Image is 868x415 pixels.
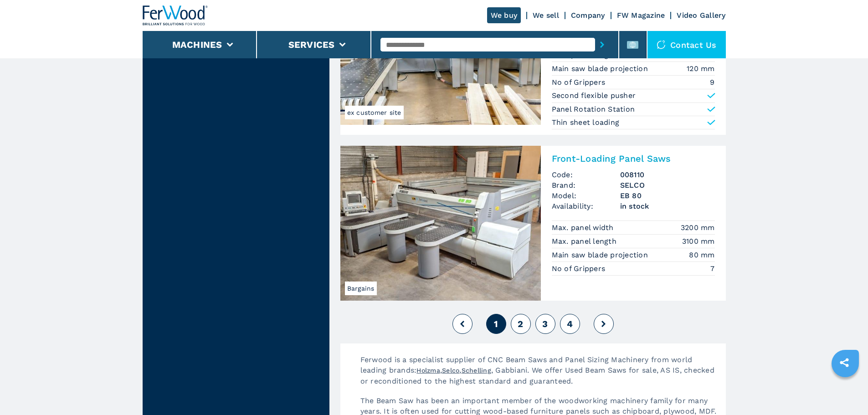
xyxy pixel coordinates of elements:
p: No of Grippers [552,77,608,87]
p: Ferwood is a specialist supplier of CNC Beam Saws and Panel Sizing Machinery from world leading b... [351,354,726,395]
a: Selco [442,367,459,374]
span: Bargains [345,282,377,295]
em: 80 mm [689,250,714,260]
a: sharethis [833,351,856,374]
span: ex customer site [345,106,404,119]
a: Company [571,11,605,20]
p: Second flexible pusher [552,91,636,101]
em: 3200 mm [681,222,715,233]
button: 1 [486,314,506,334]
button: Machines [172,39,222,50]
iframe: Chat [829,374,861,408]
h2: Front-Loading Panel Saws [552,153,715,164]
span: 4 [567,318,573,329]
img: Contact us [657,40,666,49]
em: 7 [710,263,714,274]
p: Thin sheet loading [552,118,620,128]
span: 1 [494,318,498,329]
a: Schelling [462,367,491,374]
div: Contact us [647,31,726,58]
span: Availability: [552,201,620,211]
a: FW Magazine [617,11,665,20]
p: Main saw blade projection [552,64,651,74]
p: Main saw blade projection [552,250,651,260]
button: 2 [511,314,531,334]
span: Brand: [552,180,620,190]
span: Code: [552,169,620,180]
p: Panel Rotation Station [552,104,635,114]
button: submit-button [595,34,609,55]
span: 3 [542,318,548,329]
p: No of Grippers [552,264,608,274]
span: in stock [620,201,715,211]
button: 3 [535,314,555,334]
em: 3100 mm [682,236,715,246]
a: Holzma [416,367,440,374]
img: Front-Loading Panel Saws SELCO EB 80 [340,146,541,301]
h3: 008110 [620,169,715,180]
a: Video Gallery [677,11,725,20]
span: 2 [518,318,523,329]
p: Max. panel length [552,236,619,246]
p: Max. panel width [552,223,616,233]
a: We sell [533,11,559,20]
img: Ferwood [143,5,208,26]
button: Services [288,39,335,50]
em: 120 mm [687,63,715,74]
span: Model: [552,190,620,201]
h3: EB 80 [620,190,715,201]
button: 4 [560,314,580,334]
a: Front-Loading Panel Saws SELCO EB 80BargainsFront-Loading Panel SawsCode:008110Brand:SELCOModel:E... [340,146,726,301]
a: We buy [487,7,521,23]
em: 9 [710,77,714,87]
h3: SELCO [620,180,715,190]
